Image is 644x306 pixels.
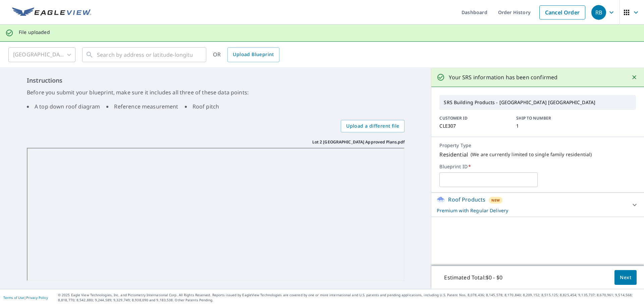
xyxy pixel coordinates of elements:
[97,45,193,64] input: Search by address or latitude-longitude
[630,73,639,82] button: Close
[439,164,636,170] label: Blueprint ID
[26,295,48,300] a: Privacy Policy
[27,102,100,111] li: A top down roof diagram
[439,270,507,285] p: Estimated Total: $0 - $0
[3,295,24,300] a: Terms of Use
[516,115,585,121] p: SHIP TO NUMBER
[437,195,639,214] div: Roof ProductsNewPremium with Regular Delivery
[58,293,641,303] p: © 2025 Eagle View Technologies, Inc. and Pictometry International Corp. All Rights Reserved. Repo...
[439,123,508,129] p: CLE307
[19,29,50,35] p: File uploaded
[441,97,634,108] p: SRS Building Products - [GEOGRAPHIC_DATA] [GEOGRAPHIC_DATA]
[491,198,500,203] span: New
[27,148,405,281] iframe: Lot 2 Sunrise Heights Approved Plans.pdf
[620,273,631,282] span: Next
[614,270,637,285] button: Next
[439,142,636,148] p: Property Type
[439,115,508,121] p: CUSTOMER ID
[106,102,178,111] li: Reference measurement
[471,151,592,158] p: ( We are currently limited to single family residential )
[591,5,606,20] div: RB
[185,102,219,111] li: Roof pitch
[12,7,91,17] img: EV Logo
[448,195,485,204] p: Roof Products
[449,73,557,81] p: Your SRS information has been confirmed
[516,123,585,129] p: 1
[233,50,274,59] span: Upload Blueprint
[8,45,75,64] div: [GEOGRAPHIC_DATA]
[227,47,279,62] a: Upload Blueprint
[312,139,405,145] p: Lot 2 [GEOGRAPHIC_DATA] Approved Plans.pdf
[439,150,468,159] p: Residential
[3,296,48,300] p: |
[341,120,405,132] label: Upload a different file
[539,5,585,19] a: Cancel Order
[437,207,627,214] p: Premium with Regular Delivery
[27,76,405,85] h6: Instructions
[27,88,405,96] p: Before you submit your blueprint, make sure it includes all three of these data points:
[213,47,279,62] div: OR
[346,122,399,130] span: Upload a different file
